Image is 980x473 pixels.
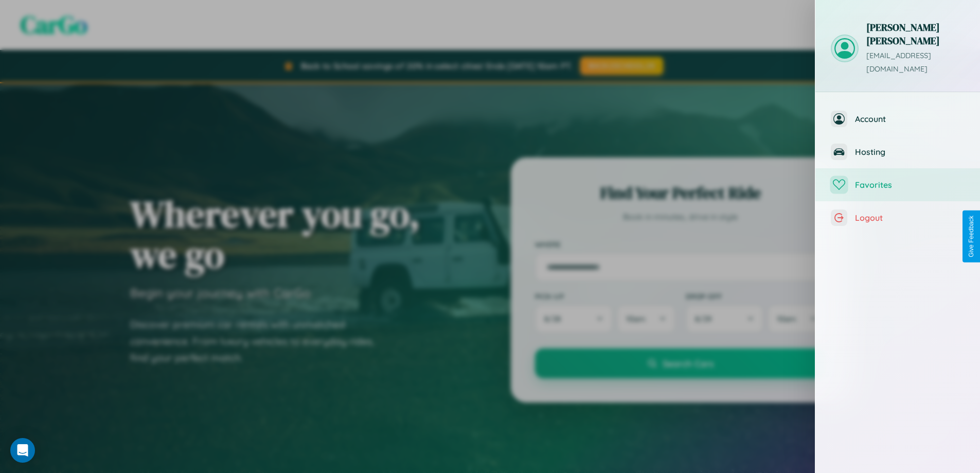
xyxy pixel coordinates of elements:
p: [EMAIL_ADDRESS][DOMAIN_NAME] [866,49,965,76]
div: Give Feedback [968,216,975,257]
div: Open Intercom Messenger [10,438,35,463]
button: Hosting [815,135,980,168]
span: Account [855,114,965,124]
span: Favorites [855,180,965,190]
button: Account [815,102,980,135]
span: Hosting [855,147,965,157]
button: Favorites [815,168,980,201]
button: Logout [815,201,980,234]
h3: [PERSON_NAME] [PERSON_NAME] [866,21,965,47]
span: Logout [855,213,965,223]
